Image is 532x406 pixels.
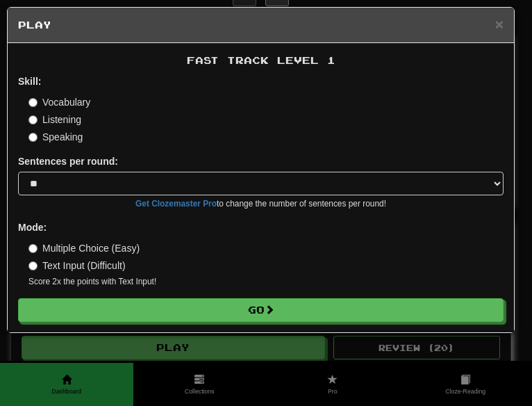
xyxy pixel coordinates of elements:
input: Vocabulary [28,98,38,107]
small: Score 2x the points with Text Input ! [28,276,504,288]
label: Sentences per round: [18,154,118,168]
h5: Play [18,18,504,32]
label: Listening [28,113,81,127]
button: Go [18,298,504,322]
input: Multiple Choice (Easy) [28,244,38,253]
a: Get Clozemaster Pro [135,199,217,209]
input: Listening [28,115,38,124]
span: × [495,16,504,32]
label: Text Input (Difficult) [28,259,126,273]
button: Close [495,17,504,31]
span: Fast Track Level 1 [187,54,335,66]
strong: Skill: [18,76,41,87]
label: Multiple Choice (Easy) [28,241,140,255]
strong: Mode: [18,222,47,233]
input: Speaking [28,133,38,142]
input: Text Input (Difficult) [28,261,38,270]
label: Vocabulary [28,95,90,109]
label: Speaking [28,130,83,144]
small: to change the number of sentences per round! [18,198,504,210]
